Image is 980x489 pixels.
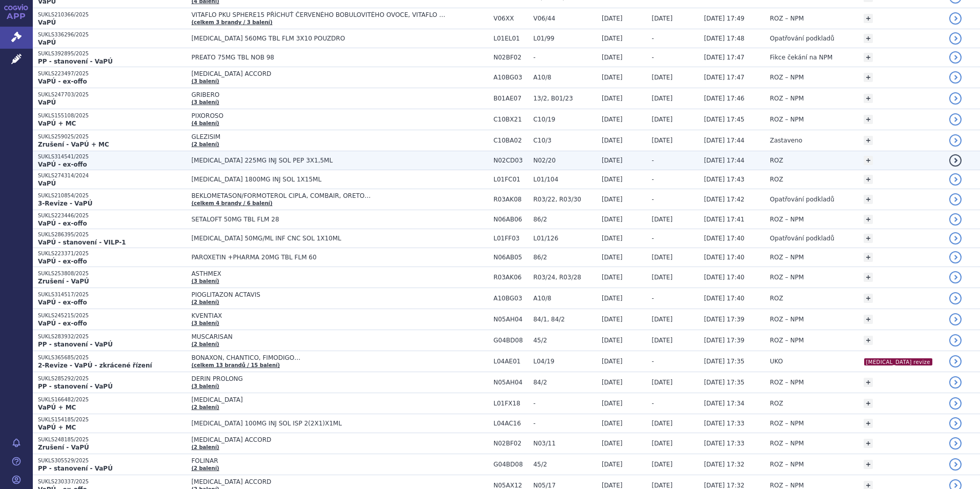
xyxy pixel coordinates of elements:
[191,176,447,183] span: [MEDICAL_DATA] 1800MG INJ SOL 1X15ML
[191,444,219,450] a: (2 balení)
[38,70,186,77] p: SUKLS223497/2025
[533,116,596,123] span: C10/19
[494,420,528,427] span: L04AC16
[191,70,447,77] span: [MEDICAL_DATA] ACCORD
[602,358,623,365] span: [DATE]
[38,278,89,285] strong: Zrušení - VaPÚ
[602,379,623,386] span: [DATE]
[38,39,56,46] strong: VaPÚ
[651,316,672,323] span: [DATE]
[949,397,962,410] a: detail
[38,180,56,187] strong: VaPÚ
[651,420,672,427] span: [DATE]
[602,295,623,302] span: [DATE]
[770,95,804,102] span: ROZ – NPM
[949,271,962,283] a: detail
[949,437,962,450] a: detail
[191,341,219,347] a: (2 balení)
[38,31,186,38] p: SUKLS336296/2025
[651,15,672,22] span: [DATE]
[38,424,76,431] strong: VaPÚ + MC
[770,54,832,61] span: Fikce čekání na NPM
[770,295,783,302] span: ROZ
[191,270,447,277] span: ASTHMEX
[602,235,623,242] span: [DATE]
[494,157,528,164] span: N02CD03
[533,15,596,22] span: V06/44
[949,134,962,147] a: detail
[864,234,873,243] a: +
[533,379,596,386] span: 84/2
[949,292,962,304] a: detail
[191,362,280,368] a: (celkem 13 brandů / 15 balení)
[533,74,596,81] span: A10/8
[494,216,528,223] span: N06AB06
[704,254,744,261] span: [DATE] 17:40
[38,133,186,140] p: SUKLS259025/2025
[191,375,447,382] span: DERIN PROLONG
[651,216,672,223] span: [DATE]
[949,12,962,25] a: detail
[770,157,783,164] span: ROZ
[533,316,596,323] span: 84/1, 84/2
[651,35,654,42] span: -
[38,91,186,98] p: SUKLS247703/2025
[38,161,87,168] strong: VaPÚ - ex-offo
[191,35,447,42] span: [MEDICAL_DATA] 560MG TBL FLM 3X10 POUZDRO
[864,156,873,165] a: +
[704,400,744,407] span: [DATE] 17:34
[602,15,623,22] span: [DATE]
[704,461,744,468] span: [DATE] 17:32
[38,112,186,119] p: SUKLS155108/2025
[191,278,219,284] a: (3 balení)
[494,35,528,42] span: L01EL01
[38,99,56,106] strong: VaPÚ
[191,420,447,427] span: [MEDICAL_DATA] 100MG INJ SOL ISP 2(2X1)X1ML
[38,258,87,265] strong: VaPÚ - ex-offo
[191,396,447,403] span: [MEDICAL_DATA]
[770,254,804,261] span: ROZ – NPM
[602,54,623,61] span: [DATE]
[191,404,219,410] a: (2 balení)
[704,295,744,302] span: [DATE] 17:40
[38,444,89,451] strong: Zrušení - VaPÚ
[651,176,654,183] span: -
[602,461,623,468] span: [DATE]
[864,195,873,204] a: +
[494,337,528,344] span: G04BD08
[602,482,623,489] span: [DATE]
[651,116,672,123] span: [DATE]
[770,400,783,407] span: ROZ
[949,51,962,64] a: detail
[38,58,113,65] strong: PP - stanovení - VaPÚ
[770,235,834,242] span: Opatřování podkladů
[494,54,528,61] span: N02BF02
[770,440,804,447] span: ROZ – NPM
[651,400,654,407] span: -
[191,120,219,126] a: (4 balení)
[704,54,744,61] span: [DATE] 17:47
[38,250,186,257] p: SUKLS223371/2025
[494,95,528,102] span: B01AE07
[533,176,596,183] span: L01/104
[38,291,186,298] p: SUKLS314517/2025
[494,235,528,242] span: L01FF03
[704,196,744,203] span: [DATE] 17:42
[770,35,834,42] span: Opatřování podkladů
[949,334,962,347] a: detail
[38,299,87,306] strong: VaPÚ - ex-offo
[864,73,873,82] a: +
[651,358,654,365] span: -
[191,354,447,361] span: BONAXON, CHANTICO, FIMODIGO…
[533,400,596,407] span: -
[38,383,113,390] strong: PP - stanovení - VaPÚ
[38,312,186,319] p: SUKLS245215/2025
[38,172,186,179] p: SUKLS274314/2024
[949,32,962,45] a: detail
[494,482,528,489] span: N05AX12
[651,137,672,144] span: [DATE]
[602,35,623,42] span: [DATE]
[704,116,744,123] span: [DATE] 17:45
[494,176,528,183] span: L01FC01
[949,417,962,430] a: detail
